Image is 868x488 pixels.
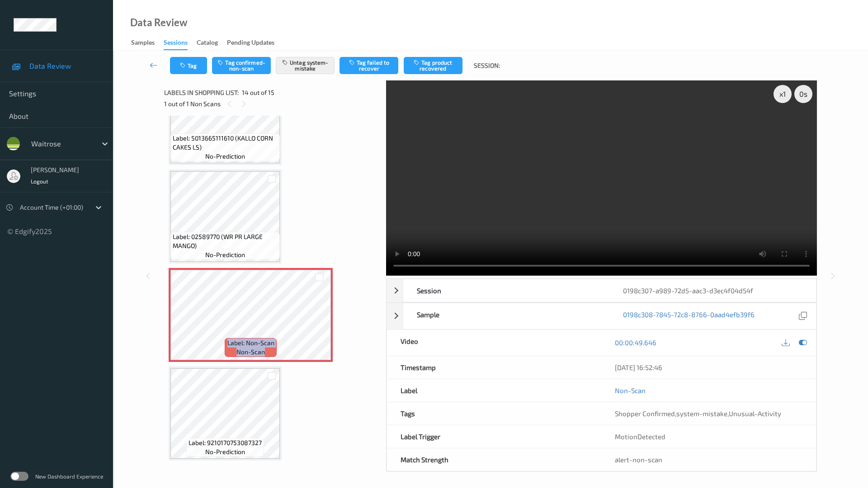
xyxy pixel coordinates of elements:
[227,338,274,347] span: Label: Non-Scan
[164,98,380,109] div: 1 out of 1 Non Scans
[173,134,278,152] span: Label: 5013665111610 (KALLO CORN CAKES LS)
[387,448,602,471] div: Match Strength
[164,37,197,50] a: Sessions
[131,38,155,49] div: Samples
[227,37,283,49] a: Pending Updates
[615,409,781,418] span: , ,
[676,409,727,418] span: system-mistake
[615,455,802,464] div: alert-non-scan
[131,37,164,49] a: Samples
[340,57,398,74] button: Tag failed to recover
[197,37,227,49] a: Catalog
[387,303,816,329] div: Sample0198c308-7845-72c8-8766-0aad4efb39f6
[205,152,245,161] span: no-prediction
[794,85,812,103] div: 0 s
[615,409,675,418] span: Shopper Confirmed
[387,379,602,402] div: Label
[205,447,245,456] span: no-prediction
[164,88,239,97] span: Labels in shopping list:
[212,57,271,74] button: Tag confirmed-non-scan
[774,85,792,103] div: x 1
[623,310,755,322] a: 0198c308-7845-72c8-8766-0aad4efb39f6
[170,57,207,74] button: Tag
[227,38,274,49] div: Pending Updates
[189,438,262,447] span: Label: 9210170753087327
[130,18,187,27] div: Data Review
[615,386,646,395] a: Non-Scan
[205,250,245,259] span: no-prediction
[601,425,816,448] div: MotionDetected
[387,425,602,448] div: Label Trigger
[403,303,610,329] div: Sample
[387,330,602,356] div: Video
[387,356,602,379] div: Timestamp
[387,402,602,425] div: Tags
[276,57,335,74] button: Untag system-mistake
[609,279,816,302] div: 0198c307-a989-72d5-aac3-d3ec4f04d54f
[404,57,462,74] button: Tag product recovered
[164,38,188,50] div: Sessions
[474,61,500,70] span: Session:
[615,363,802,372] div: [DATE] 16:52:46
[236,347,265,357] span: non-scan
[615,338,656,347] a: 00:00:49.646
[403,279,610,302] div: Session
[197,38,218,49] div: Catalog
[387,279,816,302] div: Session0198c307-a989-72d5-aac3-d3ec4f04d54f
[173,232,278,250] span: Label: 02589770 (WR PR LARGE MANGO)
[242,88,274,97] span: 14 out of 15
[729,409,781,418] span: Unusual-Activity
